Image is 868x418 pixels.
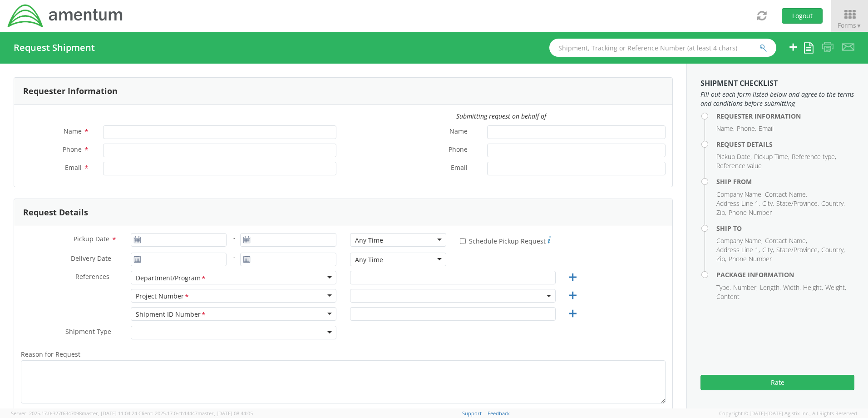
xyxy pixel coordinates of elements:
div: Any Time [355,255,383,264]
div: Project Number [136,292,190,301]
div: Department/Program [136,274,207,283]
h4: Requester Information [716,113,854,119]
a: Support [462,410,482,417]
h4: Package Information [716,271,854,278]
span: Fill out each form listed below and agree to the terms and conditions before submitting [700,90,854,108]
h3: Request Details [23,208,88,217]
li: Company Name [716,190,763,199]
span: Name [64,127,82,135]
span: Pickup Date [74,234,109,243]
li: State/Province [776,199,819,208]
li: Company Name [716,236,763,245]
li: Address Line 1 [716,199,760,208]
span: Forms [838,21,862,30]
li: State/Province [776,245,819,254]
span: Client: 2025.17.0-cb14447 [138,410,253,417]
span: Reason for Request [21,350,80,358]
li: Type [716,283,731,292]
li: Zip [716,254,726,264]
li: Height [803,283,823,292]
li: Contact Name [765,236,807,245]
span: Phone [63,145,82,154]
li: Zip [716,208,726,217]
li: Phone Number [729,208,772,217]
li: Number [733,283,758,292]
h3: Requester Information [23,87,118,96]
li: Width [783,283,801,292]
li: Phone [737,124,756,133]
li: Contact Name [765,190,807,199]
h4: Ship To [716,225,854,232]
li: Weight [825,283,846,292]
li: Address Line 1 [716,245,760,254]
li: Pickup Time [754,152,789,161]
input: Shipment, Tracking or Reference Number (at least 4 chars) [549,39,776,57]
li: Content [716,292,740,301]
h4: Request Details [716,141,854,148]
label: Schedule Pickup Request [460,235,551,246]
h4: Ship From [716,178,854,185]
li: Email [759,124,774,133]
li: Country [821,245,845,254]
li: Length [760,283,781,292]
h4: Request Shipment [14,43,95,53]
span: Copyright © [DATE]-[DATE] Agistix Inc., All Rights Reserved [719,410,857,417]
button: Rate [700,375,854,390]
h3: Shipment Checklist [700,80,854,88]
li: City [762,245,774,254]
span: master, [DATE] 11:04:24 [82,410,137,417]
a: Feedback [488,410,510,417]
i: Submitting request on behalf of [456,112,546,120]
div: Shipment ID Number [136,310,207,319]
span: ▼ [856,22,862,30]
span: Email [65,163,82,172]
li: Name [716,124,735,133]
span: Delivery Date [71,254,111,264]
img: dyn-intl-logo-049831509241104b2a82.png [7,3,124,29]
li: Pickup Date [716,152,752,161]
span: Name [449,127,468,137]
li: City [762,199,774,208]
span: Shipment Type [65,327,111,338]
span: Email [451,163,468,174]
li: Reference type [792,152,836,161]
span: References [75,272,109,281]
li: Phone Number [729,254,772,264]
button: Logout [782,8,823,24]
span: Server: 2025.17.0-327f6347098 [11,410,137,417]
div: Any Time [355,236,383,245]
span: Phone [449,145,468,155]
span: master, [DATE] 08:44:05 [197,410,253,417]
li: Country [821,199,845,208]
input: Schedule Pickup Request [460,238,466,244]
li: Reference value [716,161,762,170]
